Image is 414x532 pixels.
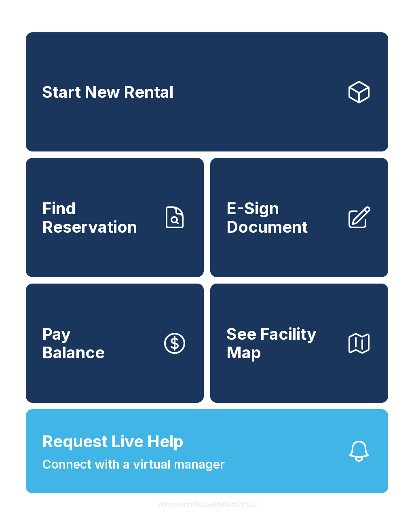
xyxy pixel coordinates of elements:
[210,284,388,403] button: See Facility Map
[226,325,340,362] span: See Facility Map
[42,199,155,236] span: Find Reservation
[42,83,173,101] span: Start New Rental
[26,409,388,493] button: Request Live HelpConnect with a virtual manager
[42,455,225,473] span: Connect with a virtual manager
[26,158,204,277] a: Find Reservation
[42,429,184,454] span: Request Live Help
[210,158,388,277] a: E-Sign Document
[26,32,388,151] a: Start New Rental
[226,199,340,236] span: E-Sign Document
[26,284,204,403] button: PayBalance
[42,325,105,362] span: Pay Balance
[150,493,264,516] button: VersionkrrefDLawElMlwz8nfSsJ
